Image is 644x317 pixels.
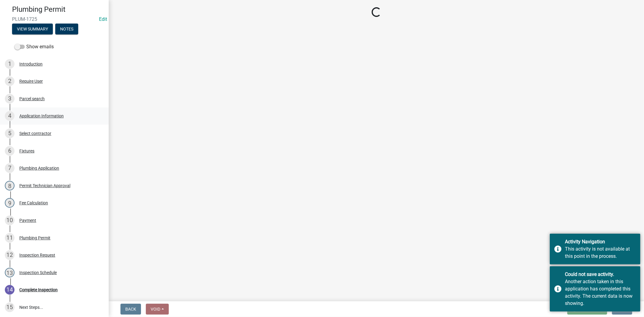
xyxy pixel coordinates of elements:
button: Void [146,304,169,315]
div: Fixtures [19,149,34,153]
div: 4 [5,111,14,121]
div: Permit Technician Approval [19,184,70,188]
div: Complete Inspection [19,288,58,292]
h4: Plumbing Permit [12,5,104,14]
div: Inspection Schedule [19,271,57,275]
div: Application Information [19,114,64,118]
div: 6 [5,146,14,156]
div: 15 [5,303,14,312]
div: Plumbing Application [19,166,59,170]
div: Payment [19,218,36,223]
div: 12 [5,250,14,260]
div: 8 [5,181,14,191]
div: 11 [5,233,14,243]
div: 13 [5,268,14,277]
div: 14 [5,285,14,295]
div: Introduction [19,62,43,66]
wm-modal-confirm: Edit Application Number [99,16,107,22]
div: 2 [5,76,14,86]
button: View Summary [12,24,53,34]
span: PLUM-1725 [12,16,97,22]
div: Inspection Request [19,253,55,257]
div: Activity Navigation [565,238,636,245]
div: 1 [5,59,14,69]
span: Back [125,307,136,312]
wm-modal-confirm: Summary [12,27,53,32]
div: Plumbing Permit [19,236,50,240]
label: Show emails [14,43,54,50]
div: 5 [5,129,14,138]
div: Select contractor [19,131,51,136]
div: Another action taken in this application has completed this activity. The current data is now sho... [565,278,636,307]
div: Parcel search [19,97,45,101]
div: 9 [5,198,14,208]
div: 10 [5,216,14,225]
div: Fee Calculation [19,201,48,205]
div: Require User [19,79,43,83]
button: Notes [55,24,78,34]
wm-modal-confirm: Notes [55,27,78,32]
span: Void [151,307,160,312]
div: Could not save activity. [565,271,636,278]
div: 7 [5,163,14,173]
div: This activity is not available at this point in the process. [565,245,636,260]
div: 3 [5,94,14,104]
a: Edit [99,16,107,22]
button: Back [120,304,141,315]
